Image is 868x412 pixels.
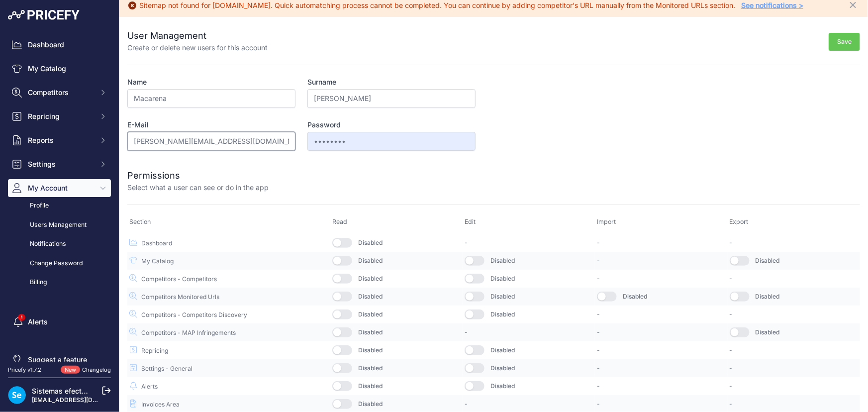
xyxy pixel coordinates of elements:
p: - [597,328,725,336]
a: [EMAIL_ADDRESS][DOMAIN_NAME] [32,396,136,404]
span: Disabled [358,346,383,354]
p: - [730,400,858,408]
span: Disabled [490,310,515,318]
p: Export [730,217,809,227]
p: Invoices Area [129,400,328,409]
div: Pricefy v1.7.2 [8,366,41,374]
span: Disabled [756,293,780,300]
span: Disabled [490,293,515,300]
span: Disabled [358,328,383,336]
a: Sistemas efectoLED [32,387,98,395]
label: Surname [307,77,476,87]
span: Disabled [756,328,780,336]
a: Notifications [8,235,111,253]
span: Disabled [756,257,780,264]
p: - [597,382,725,390]
button: Settings [8,155,111,173]
p: - [597,257,725,265]
p: - [597,239,725,247]
span: Disabled [358,275,383,282]
span: Permissions [127,170,180,181]
label: Name [127,77,295,87]
span: Disabled [358,257,383,264]
p: Competitors - Competitors Discovery [129,310,328,319]
p: Edit [465,217,544,227]
p: Select what a user can see or do in the app [127,183,269,193]
p: Settings - General [129,364,328,373]
span: Disabled [490,346,515,354]
h2: User Management [127,29,268,43]
button: Reports [8,131,111,149]
p: Import [597,217,676,227]
span: Disabled [358,310,383,318]
p: Create or delete new users for this account [127,43,268,53]
button: Save [829,33,860,51]
p: - [597,275,725,283]
a: Billing [8,274,111,291]
a: See notifications > [741,1,803,9]
a: My Catalog [8,60,111,78]
span: Reports [28,135,93,145]
span: Disabled [490,257,515,264]
p: Repricing [129,346,328,355]
span: My Account [28,183,93,193]
p: - [730,239,858,247]
nav: Sidebar [8,36,111,369]
a: Profile [8,197,111,214]
p: Alerts [129,382,328,391]
span: Disabled [490,275,515,282]
img: Pricefy Logo [8,10,80,20]
span: New [61,366,80,374]
p: - [730,364,858,372]
span: Repricing [28,111,93,121]
span: Disabled [623,293,647,300]
span: Disabled [490,364,515,372]
p: - [597,346,725,354]
p: - [465,400,593,408]
p: - [730,382,858,390]
span: Disabled [358,400,383,408]
p: - [465,239,593,247]
span: Disabled [358,382,383,390]
p: Competitors - Competitors [129,274,328,284]
p: - [597,400,725,408]
p: - [730,310,858,318]
label: Password [307,120,476,130]
span: Disabled [358,293,383,300]
a: Suggest a feature [8,351,111,369]
span: Disabled [490,382,515,390]
p: - [597,310,725,318]
p: - [730,346,858,354]
p: Dashboard [129,238,328,248]
label: E-Mail [127,120,295,130]
div: Sitemap not found for [DOMAIN_NAME]. Quick automatching process cannot be completed. You can cont... [139,0,735,10]
a: Dashboard [8,36,111,54]
p: - [597,364,725,372]
a: Alerts [8,313,111,331]
a: Users Management [8,216,111,234]
a: Changelog [82,366,111,373]
p: Competitors Monitored Urls [129,292,328,302]
span: Disabled [358,239,383,246]
button: Repricing [8,107,111,125]
a: Change Password [8,255,111,272]
p: Competitors - MAP Infringements [129,328,328,337]
span: Competitors [28,88,93,98]
p: - [465,328,593,336]
button: Competitors [8,84,111,102]
button: My Account [8,179,111,197]
p: Read [332,217,412,227]
span: Settings [28,159,93,169]
p: - [730,275,858,283]
span: Disabled [358,364,383,372]
p: Section [129,217,209,227]
p: My Catalog [129,256,328,266]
